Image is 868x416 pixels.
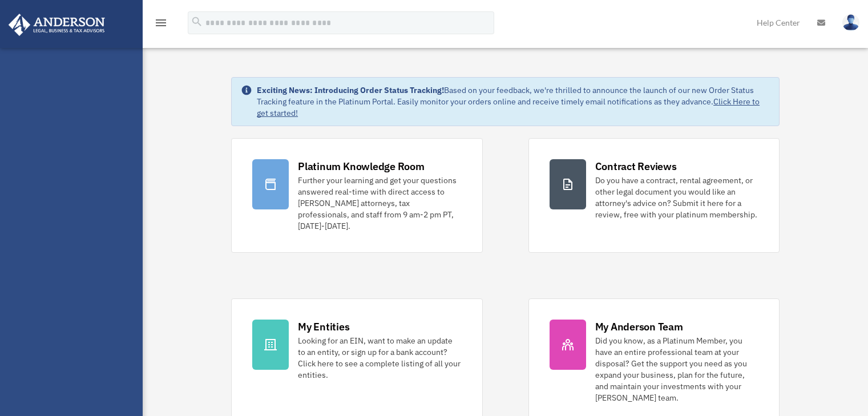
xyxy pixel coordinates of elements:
[528,138,780,253] a: Contract Reviews Do you have a contract, rental agreement, or other legal document you would like...
[595,320,683,334] div: My Anderson Team
[257,96,760,118] a: Click Here to get started!
[257,85,444,95] strong: Exciting News: Introducing Order Status Tracking!
[595,335,758,403] div: Did you know, as a Platinum Member, you have an entire professional team at your disposal? Get th...
[154,16,168,30] i: menu
[191,15,203,28] i: search
[154,20,168,30] a: menu
[298,175,461,232] div: Further your learning and get your questions answered real-time with direct access to [PERSON_NAM...
[298,335,461,381] div: Looking for an EIN, want to make an update to an entity, or sign up for a bank account? Click her...
[298,320,349,334] div: My Entities
[595,159,677,173] div: Contract Reviews
[231,138,482,253] a: Platinum Knowledge Room Further your learning and get your questions answered real-time with dire...
[595,175,758,220] div: Do you have a contract, rental agreement, or other legal document you would like an attorney's ad...
[842,14,859,31] img: User Pic
[5,14,108,36] img: Anderson Advisors Platinum Portal
[298,159,425,173] div: Platinum Knowledge Room
[257,84,770,119] div: Based on your feedback, we're thrilled to announce the launch of our new Order Status Tracking fe...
